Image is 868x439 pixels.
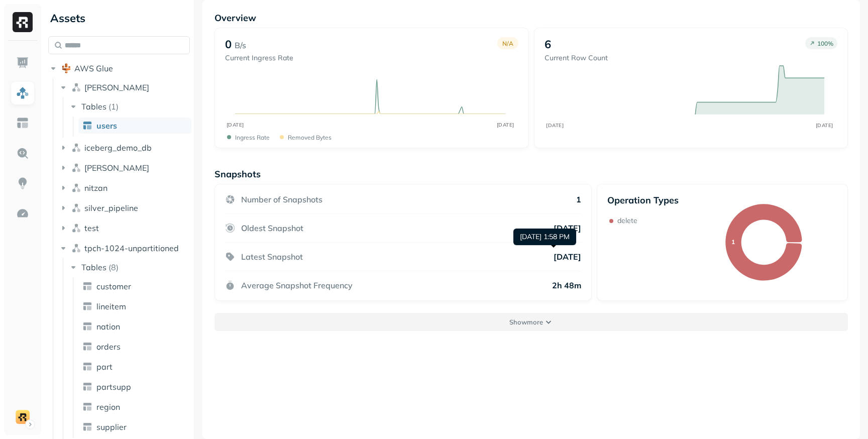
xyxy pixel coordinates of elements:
a: supplier [78,419,191,435]
span: supplier [96,422,127,432]
img: namespace [71,82,81,92]
p: ( 8 ) [108,262,119,272]
a: orders [78,339,191,355]
img: Insights [16,177,29,190]
span: users [96,121,117,131]
button: [PERSON_NAME] [58,160,190,176]
span: partsupp [96,382,131,392]
img: namespace [71,243,81,253]
p: Removed bytes [288,134,332,141]
span: region [96,402,120,412]
img: Dashboard [16,56,29,69]
button: silver_pipeline [58,200,190,216]
span: part [96,362,113,372]
button: nitzan [58,180,190,196]
img: Query Explorer [16,147,29,160]
a: nation [78,318,191,335]
img: namespace [71,223,81,233]
p: delete [617,216,637,226]
img: table [82,342,92,352]
button: Showmore [214,313,848,331]
div: Assets [48,10,190,26]
a: lineitem [78,298,191,314]
p: Snapshots [214,168,261,180]
p: Average Snapshot Frequency [241,280,353,290]
p: Number of Snapshots [241,194,322,204]
tspan: [DATE] [497,122,514,128]
p: Latest Snapshot [241,252,303,262]
button: tpch-1024-unpartitioned [58,240,190,256]
tspan: [DATE] [815,122,833,128]
img: namespace [71,163,81,173]
p: 2h 48m [552,280,581,290]
span: nation [96,321,120,332]
p: Oldest Snapshot [241,223,303,233]
button: AWS Glue [48,60,190,76]
p: [DATE] [554,223,581,233]
img: table [82,382,92,392]
span: orders [96,342,121,352]
span: iceberg_demo_db [84,143,152,153]
span: Tables [81,101,106,112]
p: Operation Types [607,194,679,206]
img: Optimization [16,207,29,220]
p: Current Row Count [545,53,608,63]
a: customer [78,278,191,294]
img: Asset Explorer [16,117,29,130]
img: Assets [16,86,29,99]
text: 1 [731,238,735,246]
button: Tables(8) [68,259,191,275]
p: 0 [225,37,232,51]
tspan: [DATE] [227,122,244,128]
img: root [61,63,71,73]
p: Current Ingress Rate [225,53,293,63]
p: 1 [576,194,581,204]
a: region [78,399,191,415]
button: iceberg_demo_db [58,140,190,156]
p: N/A [502,40,513,47]
button: [PERSON_NAME] [58,79,190,95]
div: [DATE] 1:58 PM [513,229,576,245]
span: customer [96,281,131,291]
span: silver_pipeline [84,203,138,213]
img: table [82,121,92,131]
p: Ingress Rate [235,134,270,141]
img: demo [16,410,30,424]
p: Overview [214,12,848,24]
tspan: [DATE] [546,122,564,128]
button: Tables(1) [68,98,191,115]
span: [PERSON_NAME] [84,82,149,92]
a: partsupp [78,379,191,395]
img: table [82,402,92,412]
img: table [82,422,92,432]
img: namespace [71,143,81,153]
p: 100 % [817,40,833,47]
img: table [82,281,92,291]
p: Show more [509,317,543,327]
img: table [82,362,92,372]
span: nitzan [84,183,107,193]
img: table [82,301,92,311]
button: test [58,220,190,236]
span: AWS Glue [74,63,113,73]
p: 6 [545,37,551,51]
span: Tables [81,262,106,272]
img: table [82,321,92,332]
img: namespace [71,203,81,213]
p: [DATE] [554,252,581,262]
img: namespace [71,183,81,193]
span: [PERSON_NAME] [84,163,149,173]
span: test [84,223,99,233]
img: Ryft [13,12,33,32]
span: tpch-1024-unpartitioned [84,243,179,253]
a: users [78,118,191,134]
a: part [78,359,191,375]
span: lineitem [96,301,126,311]
p: ( 1 ) [108,101,119,112]
p: B/s [235,39,246,51]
